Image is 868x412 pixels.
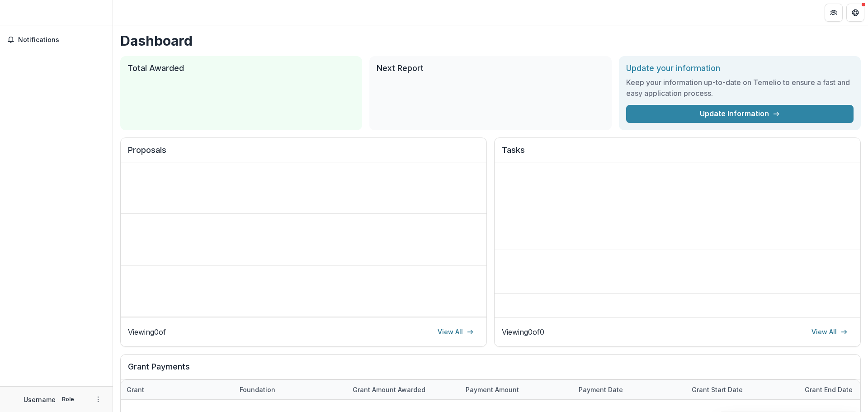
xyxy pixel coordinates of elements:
[127,63,355,73] h2: Total Awarded
[825,4,843,22] button: Partners
[626,77,854,99] h3: Keep your information up-to-date on Temelio to ensure a fast and easy application process.
[128,145,479,162] h2: Proposals
[24,395,56,404] p: Username
[432,325,479,339] a: View All
[120,33,861,49] h1: Dashboard
[128,327,166,337] p: Viewing 0 of
[18,36,105,44] span: Notifications
[93,394,104,405] button: More
[502,327,544,337] p: Viewing 0 of 0
[59,395,77,403] p: Role
[128,362,853,379] h2: Grant Payments
[626,105,854,123] a: Update Information
[846,4,864,22] button: Get Help
[806,325,853,339] a: View All
[377,63,604,73] h2: Next Report
[502,145,853,162] h2: Tasks
[4,33,109,47] button: Notifications
[626,63,854,73] h2: Update your information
